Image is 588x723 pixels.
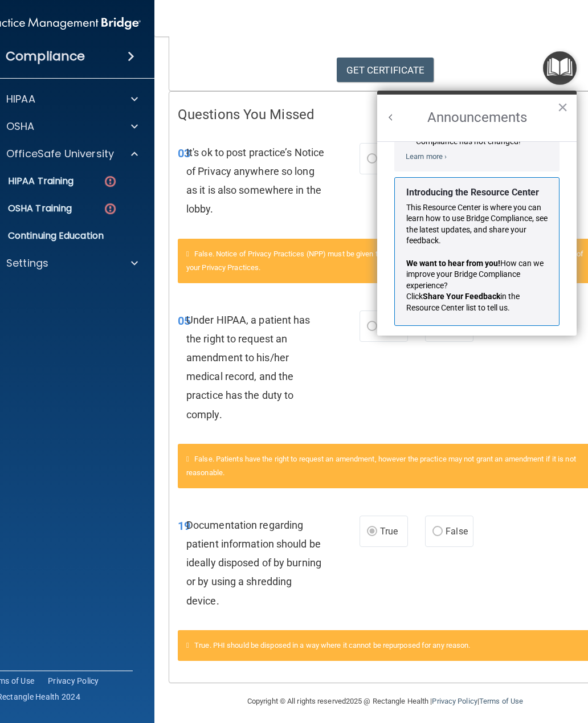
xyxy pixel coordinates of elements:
p: OfficeSafe University [6,147,114,161]
img: danger-circle.6113f641.png [103,174,117,189]
span: How can we improve your Bridge Compliance experience? [406,259,545,290]
p: Settings [6,256,48,270]
span: 05 [178,314,190,328]
span: Documentation regarding patient information should be ideally disposed of by burning or by using ... [186,519,321,607]
button: Open Resource Center [543,51,577,85]
a: Privacy Policy [432,697,477,705]
span: Click [406,292,423,301]
button: Close [557,98,568,116]
h2: Announcements [377,95,577,141]
a: GET CERTIFICATE [337,58,434,83]
strong: We want to hear from you! [406,259,500,268]
span: False. Patients have the right to request an amendment, however the practice may not grant an ame... [186,455,576,477]
strong: Share Your Feedback [423,292,500,301]
span: False [446,526,468,537]
span: True. PHI should be disposed in a way where it cannot be repurposed for any reason. [194,641,470,650]
input: True [367,528,377,536]
p: HIPAA [6,92,35,106]
img: danger-circle.6113f641.png [103,202,117,216]
span: It's ok to post practice’s Notice of Privacy anywhere so long as it is also somewhere in the lobby. [186,146,324,215]
span: True [380,526,398,537]
a: Learn more › [406,152,447,161]
p: OSHA [6,120,35,133]
a: Terms of Use [479,697,523,705]
a: Privacy Policy [48,675,99,687]
span: Under HIPAA, a patient has the right to request an amendment to his/her medical record, and the p... [186,314,311,420]
span: 03 [178,146,190,160]
h4: Compliance [6,48,85,64]
input: False [432,528,443,536]
span: False. Notice of Privacy Practices (NPP) must be given to each patient and not just posted. Patie... [186,250,583,272]
input: True [367,322,377,331]
input: True [367,155,377,164]
strong: Introducing the Resource Center [406,187,539,198]
p: This Resource Center is where you can learn how to use Bridge Compliance, see the latest updates,... [406,202,548,247]
span: 19 [178,519,190,533]
button: Back to Resource Center Home [385,112,397,123]
div: Resource Center [377,91,577,336]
